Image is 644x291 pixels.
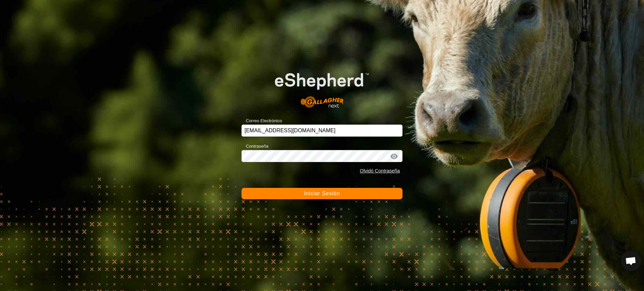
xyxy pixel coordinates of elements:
span: Iniciar Sesión [304,191,340,196]
div: Chat abierto [621,251,641,271]
a: Olvidó Contraseña [360,168,400,173]
img: Logo de eShepherd [258,60,386,115]
label: Correo Electrónico [241,118,282,124]
button: Iniciar Sesión [241,188,402,199]
label: Contraseña [241,143,268,150]
input: Correo Electrónico [241,125,402,137]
